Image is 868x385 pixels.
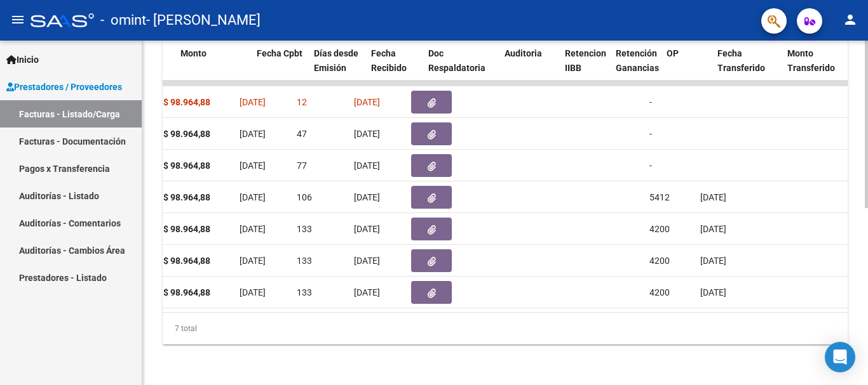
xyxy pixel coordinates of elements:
datatable-header-cell: Fecha Transferido [712,40,782,96]
span: - [649,97,652,107]
span: Fecha Transferido [717,48,765,73]
span: [DATE] [240,224,266,234]
datatable-header-cell: Fecha Cpbt [252,40,309,96]
span: 4200 [649,287,670,297]
span: [DATE] [700,224,726,234]
span: [DATE] [700,256,726,266]
span: 47 [297,129,307,139]
span: [DATE] [240,287,266,297]
span: [DATE] [700,287,726,297]
span: 5412 [649,192,670,202]
span: [DATE] [240,256,266,266]
span: 12 [297,97,307,107]
span: Retención Ganancias [616,48,659,73]
span: [DATE] [240,160,266,171]
div: 7 total [163,313,848,344]
span: Fecha Cpbt [257,48,302,58]
span: 77 [297,160,307,171]
datatable-header-cell: Retencion IIBB [560,40,611,96]
strong: $ 98.964,88 [163,160,210,171]
span: [DATE] [354,287,380,297]
datatable-header-cell: Monto Transferido [782,40,852,96]
mat-icon: menu [10,12,25,27]
span: [DATE] [240,192,266,202]
span: - [PERSON_NAME] [146,6,261,34]
span: 133 [297,256,312,266]
span: [DATE] [700,192,726,202]
span: - [649,129,652,139]
span: 4200 [649,224,670,234]
strong: $ 98.964,88 [163,256,210,266]
datatable-header-cell: Doc Respaldatoria [423,40,499,96]
span: [DATE] [354,97,380,107]
span: [DATE] [354,160,380,171]
span: [DATE] [240,129,266,139]
span: 4200 [649,256,670,266]
div: Open Intercom Messenger [825,342,855,372]
span: OP [667,48,679,58]
span: 133 [297,224,312,234]
span: - [649,160,652,171]
strong: $ 98.964,88 [163,97,210,107]
span: 133 [297,287,312,297]
span: [DATE] [354,256,380,266]
datatable-header-cell: Auditoria [499,40,560,96]
span: [DATE] [354,192,380,202]
strong: $ 98.964,88 [163,224,210,234]
datatable-header-cell: OP [661,40,712,96]
strong: $ 98.964,88 [163,129,210,139]
strong: $ 98.964,88 [163,287,210,297]
span: [DATE] [240,97,266,107]
datatable-header-cell: Fecha Recibido [366,40,423,96]
span: [DATE] [354,224,380,234]
span: - omint [100,6,146,34]
datatable-header-cell: Días desde Emisión [309,40,366,96]
span: 106 [297,192,312,202]
strong: $ 98.964,88 [163,192,210,202]
span: Monto Transferido [787,48,835,73]
span: Doc Respaldatoria [428,48,485,73]
span: [DATE] [354,129,380,139]
mat-icon: person [843,12,858,27]
span: Inicio [6,53,39,67]
datatable-header-cell: Retención Ganancias [611,40,661,96]
span: Fecha Recibido [371,48,407,73]
span: Días desde Emisión [314,48,358,73]
datatable-header-cell: Monto [175,40,252,96]
span: Auditoria [505,48,542,58]
span: Prestadores / Proveedores [6,80,122,94]
span: Monto [180,48,207,58]
span: Retencion IIBB [565,48,606,73]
